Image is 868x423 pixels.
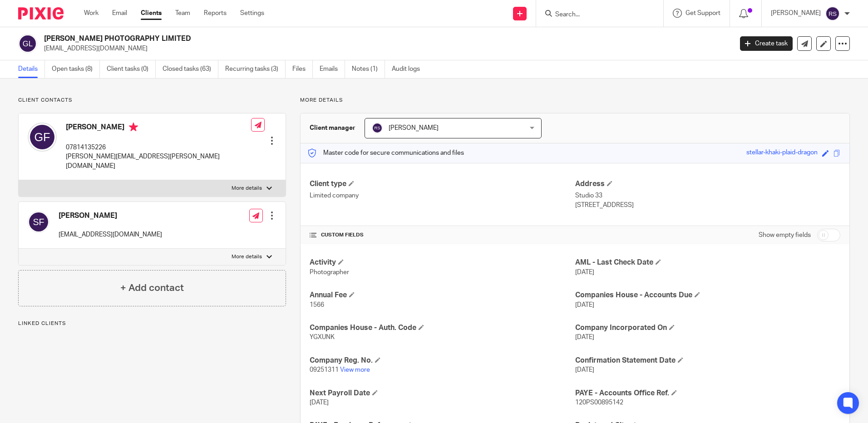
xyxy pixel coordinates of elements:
[575,302,594,308] span: [DATE]
[129,123,138,132] i: Primary
[310,258,575,267] h4: Activity
[310,356,575,365] h4: Company Reg. No.
[340,367,370,373] a: View more
[66,123,251,134] h4: [PERSON_NAME]
[59,230,162,239] p: [EMAIL_ADDRESS][DOMAIN_NAME]
[310,302,324,308] span: 1566
[310,399,329,406] span: [DATE]
[18,60,45,78] a: Details
[575,290,840,300] h4: Companies House - Accounts Due
[107,60,156,78] a: Client tasks (0)
[575,334,594,340] span: [DATE]
[310,323,575,333] h4: Companies House - Auth. Code
[310,290,575,300] h4: Annual Fee
[28,123,57,152] img: svg%3E
[292,60,313,78] a: Files
[307,148,464,157] p: Master code for secure communications and files
[740,36,793,51] a: Create task
[310,389,575,398] h4: Next Payroll Date
[575,367,594,373] span: [DATE]
[352,60,385,78] a: Notes (1)
[240,9,264,18] a: Settings
[163,60,218,78] a: Closed tasks (63)
[392,60,427,78] a: Audit logs
[66,152,251,171] p: [PERSON_NAME][EMAIL_ADDRESS][PERSON_NAME][DOMAIN_NAME]
[18,97,286,104] p: Client contacts
[310,179,575,189] h4: Client type
[120,281,184,295] h4: + Add contact
[320,60,345,78] a: Emails
[310,231,575,239] h4: CUSTOM FIELDS
[372,123,383,133] img: svg%3E
[310,123,355,133] h3: Client manager
[575,323,840,333] h4: Company Incorporated On
[575,389,840,398] h4: PAYE - Accounts Office Ref.
[825,6,840,21] img: svg%3E
[746,148,818,158] div: stellar-khaki-plaid-dragon
[59,211,162,221] h4: [PERSON_NAME]
[28,211,49,233] img: svg%3E
[575,356,840,365] h4: Confirmation Statement Date
[44,44,726,53] p: [EMAIL_ADDRESS][DOMAIN_NAME]
[66,143,251,152] p: 07814135226
[18,320,286,327] p: Linked clients
[232,185,262,192] p: More details
[44,34,590,44] h2: [PERSON_NAME] PHOTOGRAPHY LIMITED
[232,253,262,261] p: More details
[52,60,100,78] a: Open tasks (8)
[175,9,190,18] a: Team
[310,334,335,340] span: YGXUNK
[141,9,162,18] a: Clients
[554,11,636,19] input: Search
[310,367,339,373] span: 09251311
[204,9,227,18] a: Reports
[759,231,811,240] label: Show empty fields
[112,9,127,18] a: Email
[300,97,850,104] p: More details
[84,9,99,18] a: Work
[771,9,821,18] p: [PERSON_NAME]
[575,269,594,275] span: [DATE]
[18,34,37,53] img: svg%3E
[686,10,720,16] span: Get Support
[310,191,575,200] p: Limited company
[575,191,840,200] p: Studio 33
[575,399,623,406] span: 120PS00895142
[18,7,64,20] img: Pixie
[225,60,286,78] a: Recurring tasks (3)
[389,125,439,131] span: [PERSON_NAME]
[575,201,840,210] p: [STREET_ADDRESS]
[310,269,349,275] span: Photographer
[575,179,840,189] h4: Address
[575,258,840,267] h4: AML - Last Check Date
